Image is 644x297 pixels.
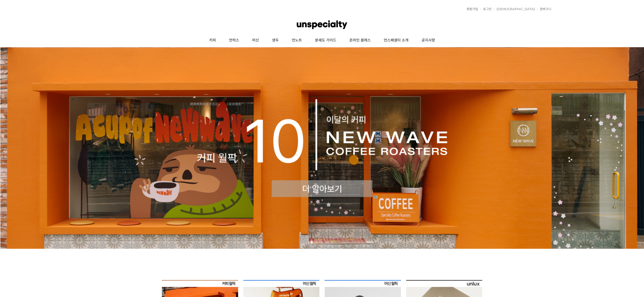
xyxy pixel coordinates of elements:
[315,241,318,244] a: 2
[415,34,442,47] a: 공지사항
[297,17,347,33] img: 언스페셜티 몰
[494,8,535,11] a: [DEMOGRAPHIC_DATA]
[285,34,308,47] a: 언노트
[321,241,323,244] a: 3
[265,34,285,47] a: 생두
[331,241,334,244] a: 5
[537,8,551,11] a: 장바구니
[343,34,377,47] a: 온라인 클래스
[308,34,343,47] a: 분쇄도 가이드
[246,34,265,47] a: 머신
[480,8,492,11] a: 로그인
[464,8,478,11] a: 회원가입
[203,34,222,47] a: 커피
[377,34,415,47] a: 언스페셜티 소개
[326,241,329,244] a: 4
[310,241,313,244] a: 1
[222,34,246,47] a: 언럭스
